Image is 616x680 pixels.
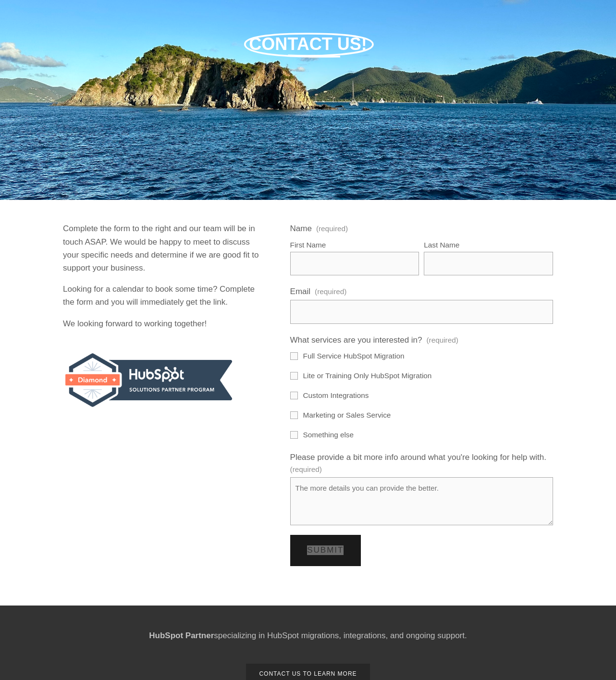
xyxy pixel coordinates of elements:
[307,545,344,555] span: Submit
[424,239,553,252] div: Last Name
[149,631,214,640] strong: HubSpot Partner
[303,409,391,421] span: Marketing or Sales Service
[303,390,369,401] span: Custom Integrations
[290,372,298,380] input: Lite or Training Only HubSpot Migration
[290,239,419,252] div: First Name
[63,283,264,309] p: Looking for a calendar to book some time? Complete the form and you will immediately get the link.
[290,535,361,566] button: SubmitSubmit
[316,225,348,232] span: (required)
[303,429,354,441] span: Something else
[315,286,346,297] span: (required)
[290,334,422,346] span: What services are you interested in?
[290,464,322,475] span: (required)
[290,392,298,399] input: Custom Integrations
[426,334,458,346] span: (required)
[290,411,298,419] input: Marketing or Sales Service
[290,451,546,464] span: Please provide a bit more info around what you're looking for help with.
[63,629,553,642] p: specializing in HubSpot migrations, integrations, and ongoing support.
[303,350,405,362] span: Full Service HubSpot Migration
[249,34,367,54] span: CONTACT US!
[290,285,311,298] span: Email
[303,370,432,382] span: Lite or Training Only HubSpot Migration
[290,431,298,439] input: Something else
[63,317,264,330] p: We looking forward to working together!
[290,222,312,235] span: Name
[63,222,264,274] p: Complete the form to the right and our team will be in touch ASAP. We would be happy to meet to d...
[290,352,298,360] input: Full Service HubSpot Migration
